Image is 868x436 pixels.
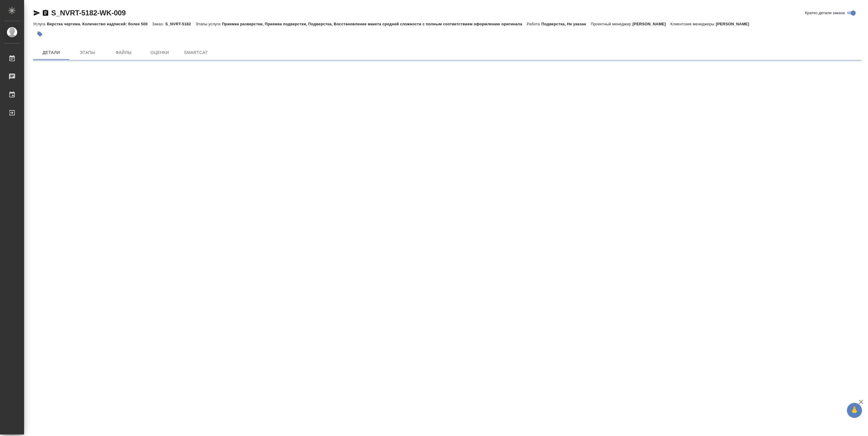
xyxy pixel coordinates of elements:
[591,22,632,26] p: Проектный менеджер
[165,22,195,26] p: S_NVRT-5182
[527,22,542,26] p: Работа
[33,27,46,41] button: Добавить тэг
[196,22,222,26] p: Этапы услуги
[51,9,126,17] a: S_NVRT-5182-WK-009
[37,49,66,56] span: Детали
[849,404,860,417] span: 🙏
[632,22,670,26] p: [PERSON_NAME]
[73,49,102,56] span: Этапы
[181,49,210,56] span: SmartCat
[805,10,845,16] span: Кратко детали заказа
[847,403,862,418] button: 🙏
[33,22,47,26] p: Услуга
[541,22,591,26] p: Подверстка, Не указан
[33,9,40,17] button: Скопировать ссылку для ЯМессенджера
[670,22,716,26] p: Клиентские менеджеры
[109,49,138,56] span: Файлы
[42,9,49,17] button: Скопировать ссылку
[47,22,152,26] p: Верстка чертежа. Количество надписей: более 500
[152,22,165,26] p: Заказ:
[145,49,174,56] span: Оценки
[222,22,527,26] p: Приемка разверстки, Приемка подверстки, Подверстка, Восстановление макета средней сложности с пол...
[716,22,754,26] p: [PERSON_NAME]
